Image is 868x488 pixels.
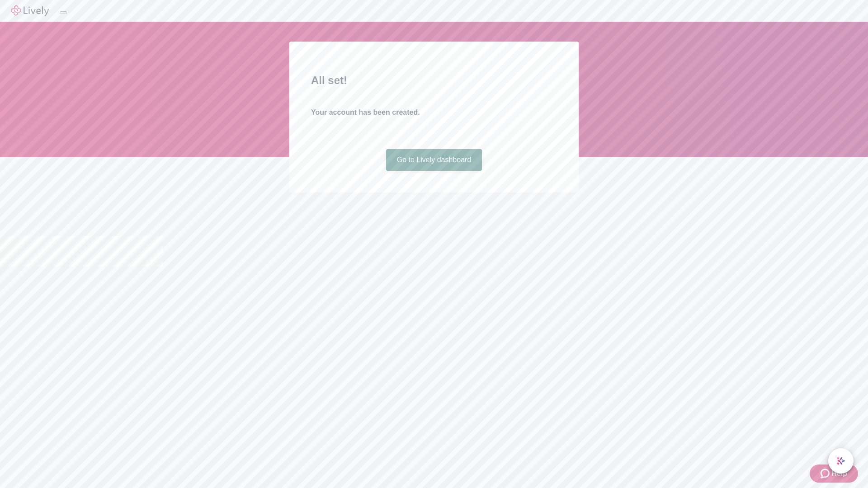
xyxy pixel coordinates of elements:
[821,468,831,479] svg: Zendesk support icon
[828,448,854,474] button: chat
[11,5,49,16] img: Lively
[836,456,845,465] svg: Lively AI Assistant
[831,468,847,479] span: Help
[311,72,557,89] h2: All set!
[386,149,482,171] a: Go to Lively dashboard
[60,11,67,14] button: Log out
[810,465,858,483] button: Zendesk support iconHelp
[311,107,557,118] h4: Your account has been created.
